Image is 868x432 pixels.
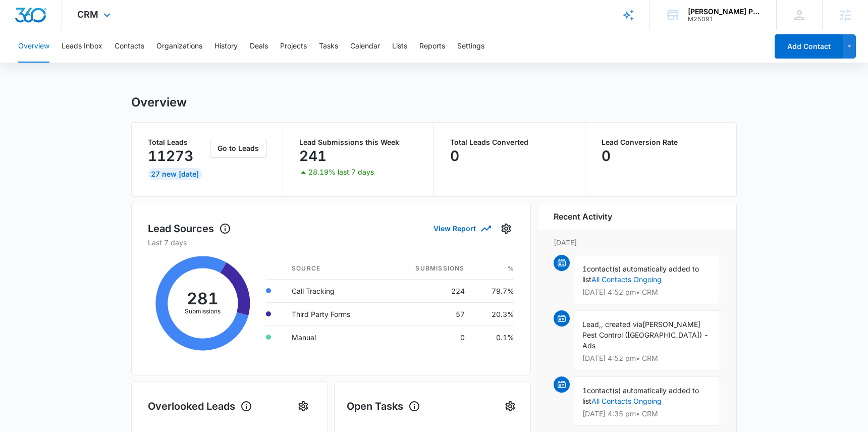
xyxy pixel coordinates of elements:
[450,139,569,146] p: Total Leads Converted
[319,30,338,63] button: Tasks
[473,258,514,280] th: %
[433,220,490,237] button: View Report
[347,399,420,414] h1: Open Tasks
[148,221,231,236] h1: Lead Sources
[457,30,484,63] button: Settings
[280,30,307,63] button: Projects
[250,30,268,63] button: Deals
[148,237,514,248] p: Last 7 days
[392,30,407,63] button: Lists
[775,34,843,59] button: Add Contact
[554,210,612,223] h6: Recent Activity
[602,148,611,164] p: 0
[308,169,374,176] p: 28.19% last 7 days
[350,30,380,63] button: Calendar
[214,30,238,63] button: History
[601,320,642,329] span: , created via
[115,30,144,63] button: Contacts
[582,355,712,362] p: [DATE] 4:52 pm • CRM
[210,139,266,158] button: Go to Leads
[602,139,721,146] p: Lead Conversion Rate
[554,237,720,248] p: [DATE]
[156,30,202,63] button: Organizations
[284,279,385,302] td: Call Tracking
[284,258,385,280] th: Source
[385,302,473,326] td: 57
[299,139,418,146] p: Lead Submissions this Week
[419,30,445,63] button: Reports
[582,410,712,417] p: [DATE] 4:35 pm • CRM
[688,16,762,23] div: account id
[473,302,514,326] td: 20.3%
[385,326,473,349] td: 0
[498,221,514,237] button: Settings
[299,148,327,164] p: 241
[582,320,709,350] span: [PERSON_NAME] Pest Control ([GEOGRAPHIC_DATA]) - Ads
[148,168,202,180] div: 27 New [DATE]
[385,258,473,280] th: Submissions
[582,320,601,329] span: Lead,
[502,398,518,414] button: Settings
[582,386,699,405] span: contact(s) automatically added to list
[473,279,514,302] td: 79.7%
[148,399,252,414] h1: Overlooked Leads
[148,148,193,164] p: 11273
[591,275,662,284] a: All Contacts Ongoing
[77,9,98,20] span: CRM
[591,397,662,405] a: All Contacts Ongoing
[582,289,712,296] p: [DATE] 4:52 pm • CRM
[284,326,385,349] td: Manual
[148,139,208,146] p: Total Leads
[688,8,762,16] div: account name
[210,144,266,152] a: Go to Leads
[295,398,311,414] button: Settings
[582,264,587,273] span: 1
[582,386,587,395] span: 1
[18,30,49,63] button: Overview
[284,302,385,326] td: Third Party Forms
[582,264,699,284] span: contact(s) automatically added to list
[385,279,473,302] td: 224
[450,148,459,164] p: 0
[473,326,514,349] td: 0.1%
[131,95,187,110] h1: Overview
[62,30,102,63] button: Leads Inbox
